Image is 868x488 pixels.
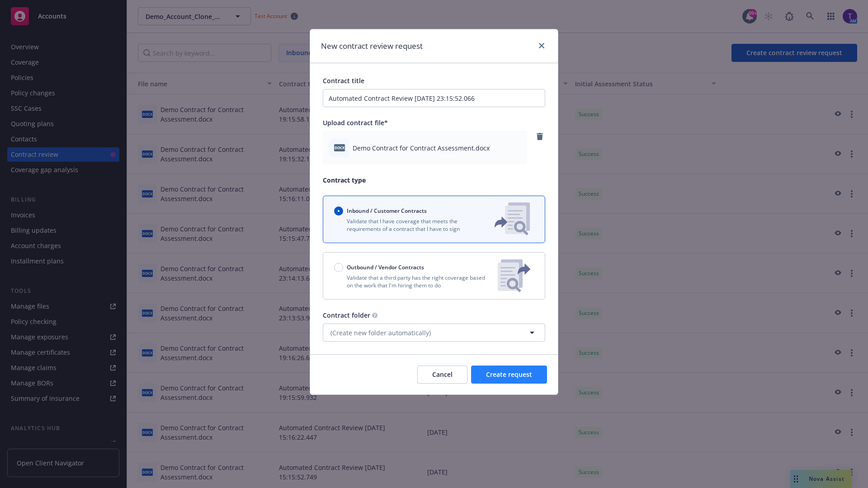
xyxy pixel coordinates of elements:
[323,311,370,319] span: Contract folder
[323,76,364,85] span: Contract title
[334,217,480,233] p: Validate that I have coverage that meets the requirements of a contract that I have to sign
[347,207,427,215] span: Inbound / Customer Contracts
[323,196,545,243] button: Inbound / Customer ContractsValidate that I have coverage that meets the requirements of a contra...
[323,118,388,127] span: Upload contract file*
[323,175,545,185] p: Contract type
[486,370,532,379] span: Create request
[534,131,545,142] a: remove
[432,370,453,379] span: Cancel
[321,40,423,52] h1: New contract review request
[353,143,490,153] span: Demo Contract for Contract Assessment.docx
[347,263,424,271] span: Outbound / Vendor Contracts
[471,366,547,384] button: Create request
[334,274,491,289] p: Validate that a third party has the right coverage based on the work that I'm hiring them to do
[323,252,545,300] button: Outbound / Vendor ContractsValidate that a third party has the right coverage based on the work t...
[536,40,547,51] a: close
[334,144,345,151] span: docx
[323,324,545,342] button: (Create new folder automatically)
[323,89,545,107] input: Enter a title for this contract
[334,263,343,272] input: Outbound / Vendor Contracts
[330,328,431,338] span: (Create new folder automatically)
[334,206,343,216] input: Inbound / Customer Contracts
[417,366,467,384] button: Cancel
